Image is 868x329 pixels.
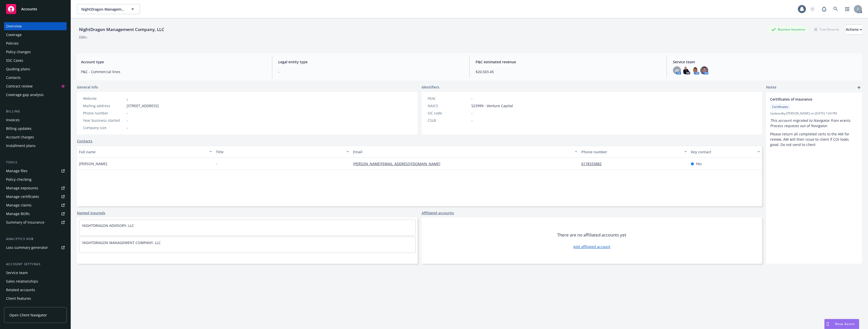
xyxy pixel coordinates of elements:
span: - [216,161,217,166]
span: Accounts [21,7,37,11]
a: NIGHTDRAGON ADVISORY, LLC [82,223,134,228]
span: Nova Assist [835,322,855,326]
img: photo [691,66,699,74]
span: - [127,110,128,116]
a: Manage BORs [4,210,67,218]
a: Named insureds [77,210,105,216]
a: Policy changes [4,48,67,56]
a: Policy checking [4,175,67,184]
div: Sales relationships [6,277,38,285]
button: Full name [77,146,214,158]
div: Client features [6,294,31,303]
div: Policies [6,39,19,47]
div: Year business started [83,118,125,123]
span: - [471,110,473,116]
div: Website [83,96,125,101]
span: AF [675,68,679,73]
a: 6178333882 [581,161,606,166]
a: Service team [4,269,67,277]
span: P&C estimated revenue [476,59,661,65]
div: Full name [79,149,206,155]
div: Invoices [6,116,20,124]
span: Open Client Navigator [9,312,47,318]
a: Quoting plans [4,65,67,73]
span: - [278,69,463,74]
span: [PERSON_NAME] [79,161,107,166]
button: Actions [846,24,862,35]
div: CSLB [428,118,469,123]
a: Installment plans [4,142,67,150]
a: Loss summary generator [4,244,67,252]
a: Contacts [4,74,67,82]
div: NAICS [428,103,469,108]
a: Add affiliated account [573,244,610,249]
div: Certificates of InsuranceCertificatesUpdatedby [PERSON_NAME] on [DATE] 1:04 PMThis account migrat... [766,93,862,151]
div: Tools [4,160,67,165]
a: Coverage gap analysis [4,91,67,99]
span: Updated by [PERSON_NAME] on [DATE] 1:04 PM [770,111,858,116]
a: NIGHTDRAGON MANAGEMENT COMPANY, LLC [82,240,161,245]
span: General info [77,84,98,90]
div: NightDragon Management Company, LLC [77,26,166,33]
a: Report a Bug [819,4,829,14]
img: photo [700,66,708,74]
div: Phone number [581,149,681,155]
div: Title [216,149,343,155]
span: - [127,118,128,123]
a: Switch app [842,4,852,14]
button: Title [214,146,351,158]
span: There are no affiliated accounts yet [557,232,626,238]
div: Coverage [6,31,22,39]
span: Notes [766,84,776,91]
button: Key contact [689,146,762,158]
div: Account charges [6,133,34,141]
em: This account migrated to Navigator from ecerts. Process requests out of Navigator. [770,118,852,128]
div: Mailing address [83,103,125,108]
div: Contacts [6,74,21,82]
span: - [471,118,473,123]
div: Drag to move [825,319,831,329]
div: Service team [6,269,28,277]
div: Company size [83,125,125,130]
div: Actions [846,25,862,34]
div: DBA: - [79,35,88,40]
button: Email [351,146,579,158]
span: - [471,96,473,101]
span: [STREET_ADDRESS] [127,103,159,108]
div: Manage claims [6,201,32,209]
a: Related accounts [4,286,67,294]
a: [PERSON_NAME][EMAIL_ADDRESS][DOMAIN_NAME] [353,161,444,166]
div: Coverage gap analysis [6,91,44,99]
a: add [856,84,862,91]
p: Please return all completed certs to the AM for review, AM will then issue to client if COI looks... [770,131,858,147]
div: SIC code [428,110,469,116]
span: 523999 - Venture Capital [471,103,513,108]
span: Manage exposures [4,184,67,192]
span: Certificates of Insurance [770,97,845,102]
div: Policy checking [6,175,32,184]
a: Invoices [4,116,67,124]
div: Loss summary generator [6,244,48,252]
a: Contract review [4,82,67,90]
span: Service team [673,59,858,65]
img: photo [682,66,690,74]
a: Accounts [4,2,67,16]
div: Billing [4,109,67,114]
span: NightDragon Management Company, LLC [81,7,125,12]
button: Phone number [579,146,689,158]
div: FEIN [428,96,469,101]
div: Key contact [691,149,754,155]
div: Manage files [6,167,28,175]
a: - [127,96,128,101]
span: - [127,125,128,130]
a: Account charges [4,133,67,141]
a: Manage certificates [4,193,67,201]
div: Manage exposures [6,184,38,192]
div: Billing updates [6,125,32,133]
a: Sales relationships [4,277,67,285]
a: Billing updates [4,125,67,133]
a: Manage claims [4,201,67,209]
div: Business Insurance [769,26,808,33]
button: NightDragon Management Company, LLC [77,4,140,14]
a: Policies [4,39,67,47]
